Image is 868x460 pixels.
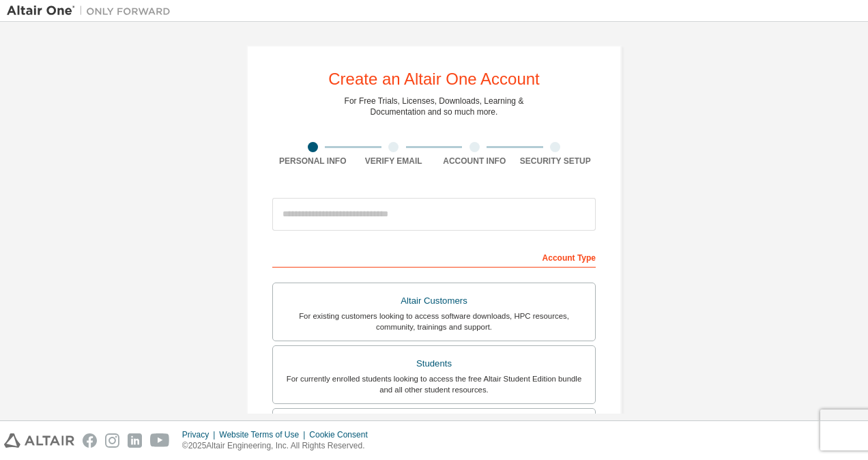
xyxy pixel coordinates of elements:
div: Website Terms of Use [219,429,309,440]
div: Account Info [434,156,515,167]
div: Students [281,354,587,373]
img: linkedin.svg [128,433,142,448]
p: © 2025 Altair Engineering, Inc. All Rights Reserved. [182,440,376,452]
img: youtube.svg [150,433,170,448]
div: Privacy [182,429,219,440]
div: Create an Altair One Account [328,71,540,87]
img: facebook.svg [83,433,97,448]
div: Verify Email [353,156,435,167]
div: For currently enrolled students looking to access the free Altair Student Edition bundle and all ... [281,373,587,395]
div: Account Type [272,246,596,268]
div: For Free Trials, Licenses, Downloads, Learning & Documentation and so much more. [345,96,524,117]
img: altair_logo.svg [4,433,74,448]
div: Personal Info [272,156,353,167]
div: Security Setup [515,156,596,167]
div: Altair Customers [281,291,587,311]
img: Altair One [7,4,177,18]
img: instagram.svg [105,433,119,448]
div: For existing customers looking to access software downloads, HPC resources, community, trainings ... [281,311,587,332]
div: Cookie Consent [309,429,375,440]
